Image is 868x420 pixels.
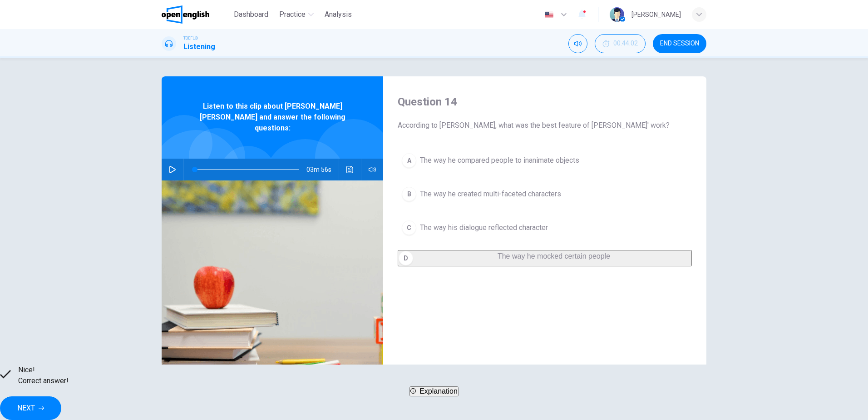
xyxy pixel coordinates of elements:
div: Hide [595,34,646,53]
a: OpenEnglish logo [162,5,230,24]
button: 00:44:02 [595,34,646,53]
button: END SESSION [653,34,706,53]
span: 00:44:02 [613,40,638,47]
span: Practice [279,9,306,20]
span: Explanation [419,387,458,395]
h1: Listening [183,41,215,52]
span: The way he mocked certain people [498,252,610,260]
button: Explanation [409,386,459,396]
span: Correct answer! [18,375,69,386]
img: Profile picture [610,7,624,22]
span: END SESSION [660,40,699,47]
span: 03m 56s [306,159,339,180]
div: Mute [568,34,587,53]
span: According to [PERSON_NAME], what was the best feature of [PERSON_NAME]' work? [398,120,692,131]
button: Analysis [321,6,355,23]
button: DThe way he mocked certain people [398,250,692,266]
span: Listen to this clip about [PERSON_NAME] [PERSON_NAME] and answer the following questions: [191,101,354,134]
div: D [399,251,413,265]
span: NEXT [17,402,35,415]
span: Nice! [18,365,69,375]
img: OpenEnglish logo [162,5,209,24]
img: en [543,11,555,18]
span: Dashboard [234,9,268,20]
button: Dashboard [230,6,272,23]
button: Practice [276,6,317,23]
div: [PERSON_NAME] [631,9,681,20]
img: Listen to this clip about Charles John Huffam Dickens and answer the following questions: [162,180,383,392]
button: Click to see the audio transcription [343,159,357,180]
h4: Question 14 [398,95,692,109]
span: TOEFL® [183,35,198,41]
span: Analysis [325,9,352,20]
